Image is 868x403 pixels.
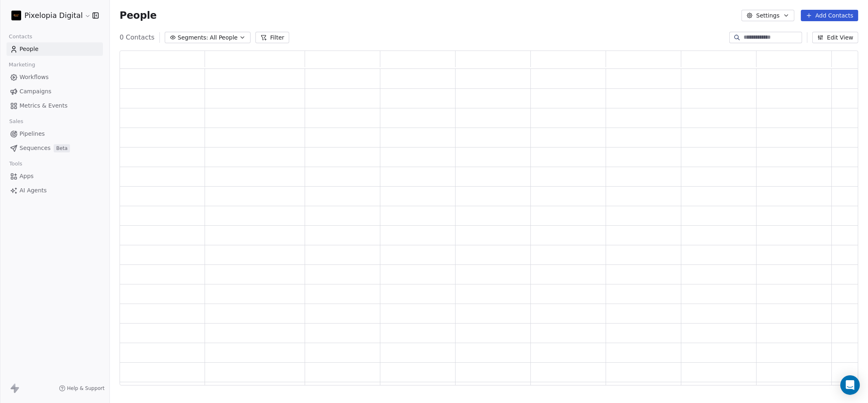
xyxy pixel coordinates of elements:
[7,42,103,56] a: People
[24,10,83,21] span: Pixelopia Digital
[67,385,105,392] span: Help & Support
[255,32,289,43] button: Filter
[20,101,68,110] span: Metrics & Events
[20,186,47,195] span: AI Agents
[20,130,45,138] span: Pipelines
[11,11,21,20] img: 422123981_747274550308078_6734304175735197476_n.jpg
[120,33,155,42] span: 0 Contacts
[7,184,103,197] a: AI Agents
[5,59,39,71] span: Marketing
[20,45,39,53] span: People
[178,33,208,42] span: Segments:
[6,115,27,128] span: Sales
[20,144,50,152] span: Sequences
[59,385,105,392] a: Help & Support
[7,141,103,155] a: SequencesBeta
[7,99,103,112] a: Metrics & Events
[7,70,103,84] a: Workflows
[54,144,70,152] span: Beta
[5,31,36,43] span: Contacts
[120,9,157,22] span: People
[7,170,103,183] a: Apps
[7,85,103,98] a: Campaigns
[20,73,49,81] span: Workflows
[742,10,794,21] button: Settings
[6,158,26,170] span: Tools
[20,87,51,96] span: Campaigns
[7,127,103,141] a: Pipelines
[801,10,858,21] button: Add Contacts
[210,33,238,42] span: All People
[812,32,858,43] button: Edit View
[10,9,87,22] button: Pixelopia Digital
[840,375,860,395] div: Open Intercom Messenger
[20,172,34,181] span: Apps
